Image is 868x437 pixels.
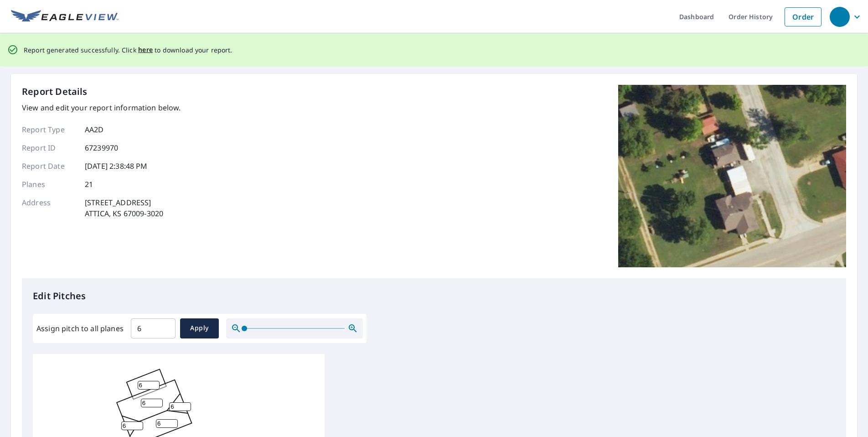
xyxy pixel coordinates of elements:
input: 00.0 [131,316,176,341]
p: Report Type [22,124,77,135]
img: Top image [618,85,846,267]
label: Assign pitch to all planes [36,323,124,334]
p: Report ID [22,142,77,153]
button: Apply [180,318,219,338]
p: Report Date [22,161,77,172]
p: [STREET_ADDRESS] ATTICA, KS 67009-3020 [85,197,163,219]
p: View and edit your report information below. [22,102,181,113]
p: Planes [22,179,77,190]
p: Report Details [22,85,88,99]
img: EV Logo [11,10,119,24]
a: Order [785,7,821,26]
p: Edit Pitches [33,289,835,303]
p: 67239970 [85,142,118,153]
button: here [138,44,153,56]
p: [DATE] 2:38:48 PM [85,161,148,172]
p: Address [22,197,77,219]
p: Report generated successfully. Click to download your report. [24,44,232,56]
p: AA2D [85,124,104,135]
p: 21 [85,179,93,190]
span: Apply [187,323,212,334]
